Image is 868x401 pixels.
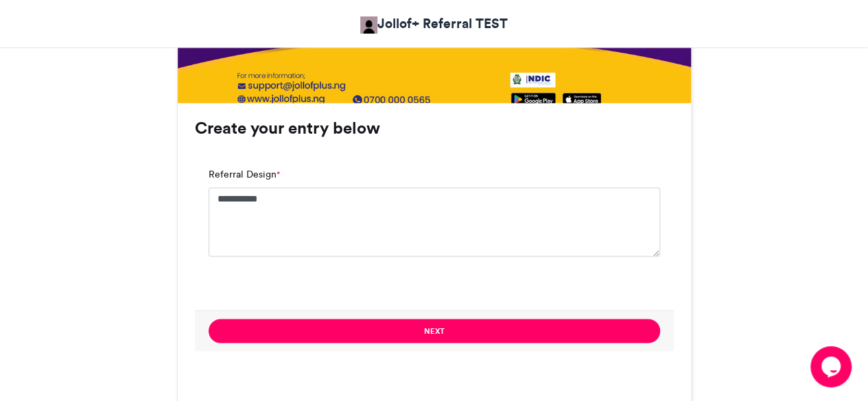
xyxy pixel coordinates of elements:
button: Next [209,319,660,343]
h3: Create your entry below [195,120,674,136]
img: Jollof+ Referral TEST [360,16,377,34]
iframe: chat widget [810,346,854,387]
label: Referral Design [209,167,280,182]
a: Jollof+ Referral TEST [360,14,508,34]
